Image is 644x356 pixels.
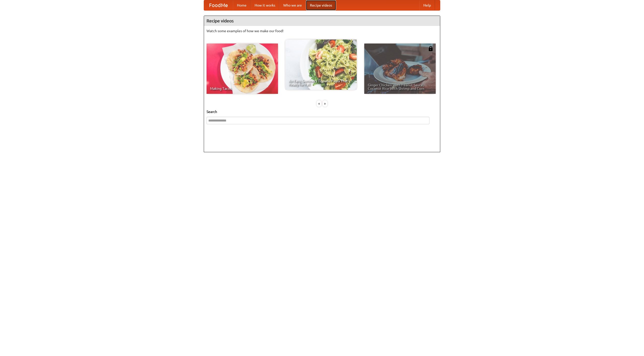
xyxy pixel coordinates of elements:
div: » [323,100,327,107]
a: Recipe videos [306,0,336,10]
div: « [317,100,321,107]
a: Making Tacos [207,44,278,94]
a: FoodMe [204,0,233,10]
a: How it works [251,0,279,10]
span: Making Tacos [210,87,274,90]
h4: Recipe videos [204,16,440,26]
a: Help [419,0,435,10]
a: Home [233,0,251,10]
img: 483408.png [428,46,433,51]
span: An Easy, Summery Tomato Pasta That's Ready for Fall [289,79,353,86]
a: An Easy, Summery Tomato Pasta That's Ready for Fall [285,39,357,90]
p: Watch some examples of how we make our food! [207,28,437,33]
a: Who we are [279,0,306,10]
h5: Search [207,109,437,114]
